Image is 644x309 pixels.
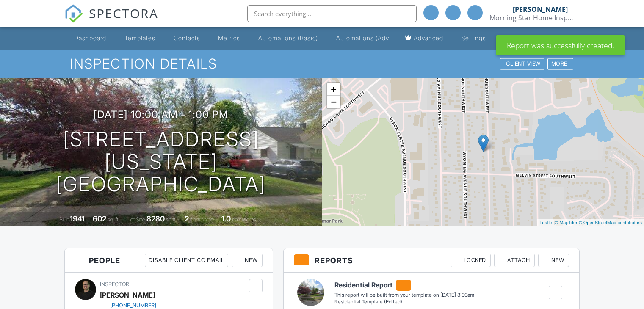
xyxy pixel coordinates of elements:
div: New [538,254,569,267]
div: [PERSON_NAME] [100,289,155,301]
div: Report was successfully created. [496,35,625,55]
img: The Best Home Inspection Software - Spectora [64,4,83,23]
div: Advanced [414,34,443,41]
a: Settings [453,30,489,46]
a: Zoom out [327,96,340,108]
input: Search everything... [247,5,417,22]
div: Attach [494,254,535,267]
h3: People [65,248,273,273]
div: New [232,254,263,267]
div: 8280 [146,214,165,223]
a: Dashboard [66,30,110,46]
span: sq. ft. [108,216,119,223]
div: Dashboard [74,34,106,41]
a: Automations (Basic) [250,30,321,46]
h3: [DATE] 10:00 am - 1:00 pm [94,109,228,120]
h3: Reports [284,248,579,273]
a: Templates [116,30,159,46]
div: 1941 [70,214,85,223]
span: bathrooms [232,216,256,223]
div: [PHONE_NUMBER] [110,302,156,309]
span: SPECTORA [89,4,158,22]
div: [PERSON_NAME] [513,5,568,14]
a: Contacts [166,30,204,46]
a: Support Center [521,30,578,46]
span: sq.ft. [166,216,177,223]
div: 602 [93,214,106,223]
span: Lot Size [127,216,145,223]
a: Automations (Advanced) [328,30,395,46]
span: Inspector [100,281,129,287]
div: Residential Template (Edited) [334,298,474,306]
a: Leaflet [539,220,553,225]
div: Morning Star Home Inspection [489,14,574,22]
div: Templates [124,34,155,41]
div: Automations (Adv) [336,34,391,41]
h1: [STREET_ADDRESS] [US_STATE][GEOGRAPHIC_DATA] [14,128,309,195]
a: © MapTiler [555,220,578,225]
div: More [547,58,573,69]
div: Disable Client CC Email [145,254,228,267]
h1: Inspection Details [70,56,574,71]
h6: Residential Report [334,280,474,291]
div: | [537,219,644,226]
div: 1.0 [221,214,231,223]
div: Automations (Basic) [258,34,318,41]
div: Metrics [218,34,240,41]
div: Contacts [174,34,200,41]
div: Client View [500,58,544,69]
a: Zoom in [327,83,340,96]
div: 2 [185,214,189,223]
a: Client View [499,60,547,66]
div: This report will be built from your template on [DATE] 3:00am [334,292,474,298]
span: Built [59,216,69,223]
a: Metrics [210,30,244,46]
span: bedrooms [190,216,213,223]
div: Settings [462,34,486,41]
a: © OpenStreetMap contributors [579,220,642,225]
div: Locked [451,254,491,267]
a: SPECTORA [64,11,158,29]
a: Advanced [401,30,447,46]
